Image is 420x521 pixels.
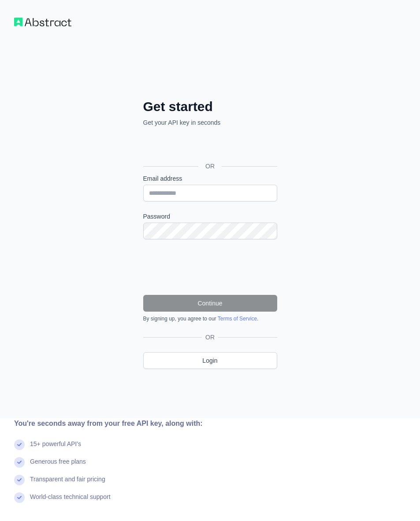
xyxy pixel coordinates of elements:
span: OR [202,333,218,342]
button: Continue [143,295,277,312]
p: Get your API key in seconds [143,118,277,127]
div: World-class technical support [30,492,111,510]
img: Workflow [14,18,71,26]
label: Password [143,212,277,221]
a: Login [143,352,277,369]
img: check mark [14,492,25,503]
div: Generous free plans [30,457,86,475]
div: By signing up, you agree to our . [143,315,277,322]
span: OR [198,162,222,171]
label: Email address [143,174,277,183]
img: check mark [14,439,25,450]
a: Terms of Service [218,316,257,322]
div: You're seconds away from your free API key, along with: [14,418,285,429]
div: Transparent and fair pricing [30,475,105,492]
div: Sign in with Google. Opens in new tab [143,137,275,156]
img: check mark [14,475,25,485]
iframe: reCAPTCHA [143,250,277,284]
div: 15+ powerful API's [30,439,81,457]
iframe: Sign in with Google Button [139,137,280,156]
img: check mark [14,457,25,468]
h2: Get started [143,99,277,115]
